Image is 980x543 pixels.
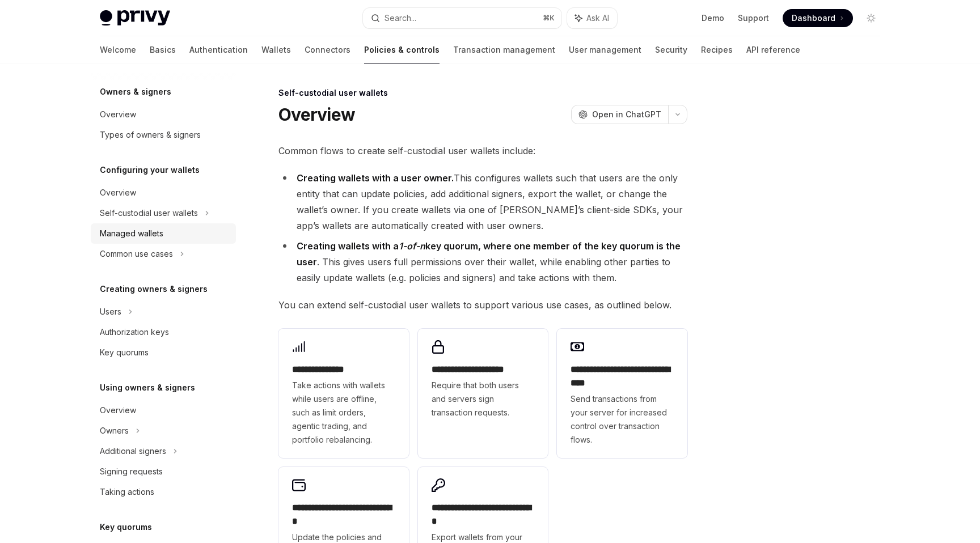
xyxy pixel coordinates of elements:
h5: Owners & signers [100,85,171,99]
button: Search...⌘K [363,8,561,28]
a: User management [569,36,641,63]
strong: Creating wallets with a user owner. [297,172,454,184]
span: You can extend self-custodial user wallets to support various use cases, as outlined below. [278,297,687,313]
em: 1-of-n [399,240,425,252]
li: This configures wallets such that users are the only entity that can update policies, add additio... [278,170,687,234]
a: Transaction management [453,36,555,63]
span: Send transactions from your server for increased control over transaction flows. [571,392,674,447]
a: Authentication [189,36,248,63]
h5: Key quorums [100,520,152,534]
span: Dashboard [792,12,835,24]
a: Dashboard [783,9,853,27]
h1: Overview [278,104,355,125]
a: Key quorums [91,342,236,363]
button: Open in ChatGPT [571,105,668,124]
div: Signing requests [100,465,163,478]
a: Recipes [701,36,733,63]
h5: Configuring your wallets [100,163,200,177]
a: Basics [150,36,176,63]
a: Security [655,36,687,63]
span: Require that both users and servers sign transaction requests. [432,379,535,419]
a: Authorization keys [91,322,236,342]
div: Users [100,305,121,319]
span: Take actions with wallets while users are offline, such as limit orders, agentic trading, and por... [292,379,395,447]
a: Welcome [100,36,136,63]
a: **** **** *****Take actions with wallets while users are offline, such as limit orders, agentic t... [278,329,409,458]
span: Common flows to create self-custodial user wallets include: [278,143,687,159]
span: Open in ChatGPT [592,109,661,120]
div: Owners [100,424,129,438]
a: Support [738,12,769,24]
div: Search... [385,11,416,25]
div: Taking actions [100,485,154,499]
div: Overview [100,404,136,417]
span: Ask AI [586,12,609,24]
a: Taking actions [91,482,236,502]
h5: Using owners & signers [100,381,195,394]
div: Self-custodial user wallets [278,87,687,99]
a: Managed wallets [91,223,236,244]
a: Signing requests [91,461,236,482]
button: Ask AI [567,8,617,28]
div: Types of owners & signers [100,128,201,142]
a: Types of owners & signers [91,125,236,145]
a: Overview [91,183,236,203]
div: Key quorums [100,346,149,359]
li: . This gives users full permissions over their wallet, while enabling other parties to easily upd... [278,238,687,286]
h5: Creating owners & signers [100,282,208,296]
a: API reference [746,36,800,63]
a: Connectors [305,36,350,63]
strong: Creating wallets with a key quorum, where one member of the key quorum is the user [297,240,681,268]
a: Policies & controls [364,36,440,63]
div: Additional signers [100,444,166,458]
a: Demo [702,12,724,24]
div: Managed wallets [100,227,163,240]
button: Toggle dark mode [862,9,880,27]
div: Authorization keys [100,325,169,339]
div: Common use cases [100,247,173,261]
div: Overview [100,108,136,121]
a: Wallets [261,36,291,63]
div: Overview [100,186,136,200]
a: Overview [91,400,236,421]
img: light logo [100,10,170,26]
div: Self-custodial user wallets [100,206,198,220]
span: ⌘ K [543,14,555,23]
a: Overview [91,104,236,125]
